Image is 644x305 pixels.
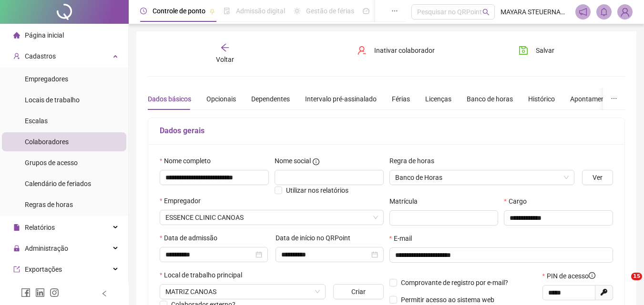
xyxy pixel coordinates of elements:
[603,88,625,110] button: ellipsis
[101,290,108,297] span: left
[251,94,290,104] div: Dependentes
[13,53,20,59] span: user-add
[389,156,440,166] label: Regra de horas
[236,7,285,15] span: Admissão digital
[13,266,20,273] span: export
[148,94,191,104] div: Dados básicos
[305,94,377,104] div: Intervalo pré-assinalado
[275,156,311,166] span: Nome social
[25,75,68,83] span: Empregadores
[25,96,80,104] span: Locais de trabalho
[294,8,300,14] span: sun
[286,187,348,194] span: Utilizar nos relatórios
[589,272,595,279] span: info-circle
[482,9,490,16] span: search
[25,31,64,39] span: Página inicial
[389,233,418,244] label: E-mail
[25,138,69,146] span: Colaboradores
[21,288,31,297] span: facebook
[216,56,234,63] span: Voltar
[35,288,45,297] span: linkedin
[13,224,20,231] span: file
[13,245,20,252] span: lock
[611,95,617,102] span: ellipsis
[528,94,555,104] div: Histórico
[389,196,424,207] label: Matrícula
[350,43,442,58] button: Inativar colaborador
[25,201,73,208] span: Regras de horas
[579,8,587,16] span: notification
[160,156,217,166] label: Nome completo
[612,273,634,295] iframe: Intercom live chat
[160,270,248,280] label: Local de trabalho principal
[25,117,48,125] span: Escalas
[570,94,614,104] div: Apontamentos
[582,170,613,185] button: Ver
[401,296,494,304] span: Permitir acesso ao sistema web
[547,271,595,281] span: PIN de acesso
[165,285,320,299] span: AV FARROUPILHA 3933
[160,233,224,243] label: Data de admissão
[392,94,410,104] div: Férias
[425,94,451,104] div: Licenças
[25,266,62,273] span: Exportações
[391,8,398,14] span: ellipsis
[501,7,570,17] span: MAYARA STEUERNAGEL - ESSENCE CLINIC
[395,170,569,185] span: Banco de Horas
[375,7,412,15] span: Painel do DP
[374,45,435,56] span: Inativar colaborador
[209,9,215,14] span: pushpin
[306,7,354,15] span: Gestão de férias
[140,8,147,14] span: clock-circle
[504,196,532,207] label: Cargo
[25,52,56,60] span: Cadastros
[536,45,554,56] span: Salvar
[25,159,78,167] span: Grupos de acesso
[25,180,91,187] span: Calendário de feriados
[50,288,59,297] span: instagram
[363,8,369,14] span: dashboard
[153,7,205,15] span: Controle de ponto
[160,196,207,206] label: Empregador
[618,5,632,19] img: 76625
[160,125,613,137] h5: Dados gerais
[333,284,383,299] button: Criar
[593,172,603,183] span: Ver
[631,273,642,280] span: 15
[467,94,513,104] div: Banco de horas
[13,32,20,39] span: home
[600,8,608,16] span: bell
[351,286,366,297] span: Criar
[519,46,528,55] span: save
[220,43,230,52] span: arrow-left
[224,8,230,14] span: file-done
[25,245,68,252] span: Administração
[206,94,236,104] div: Opcionais
[165,210,378,225] span: FAX - CENTRO DE SAUDE E BEM ESTAR LTDA
[25,224,55,231] span: Relatórios
[313,158,319,165] span: info-circle
[401,279,508,286] span: Comprovante de registro por e-mail?
[357,46,367,55] span: user-delete
[511,43,562,58] button: Salvar
[276,233,357,243] label: Data de início no QRPoint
